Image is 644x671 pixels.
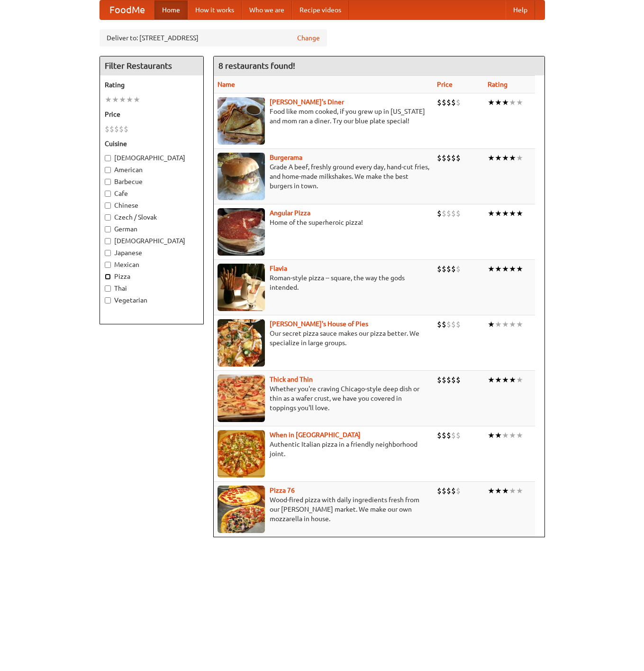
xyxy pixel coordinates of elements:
[270,320,368,328] a: [PERSON_NAME]'s House of Pies
[105,80,199,90] h5: Rating
[270,154,302,161] a: Burgerama
[451,375,456,385] li: $
[105,94,112,105] li: ★
[105,165,199,175] label: American
[446,486,451,496] li: $
[154,0,188,19] a: Home
[437,264,442,274] li: $
[446,375,451,385] li: $
[270,209,310,217] a: Angular Pizza
[218,329,430,348] p: Our secret pizza sauce makes our pizza better. We specialize in large groups.
[105,284,199,293] label: Thai
[509,208,516,219] li: ★
[218,430,265,478] img: wheninrome.jpg
[105,272,199,281] label: Pizza
[516,430,523,441] li: ★
[488,486,495,496] li: ★
[105,191,111,197] input: Cafe
[516,208,523,219] li: ★
[188,0,242,19] a: How it works
[114,124,119,134] li: $
[105,124,109,134] li: $
[456,319,461,330] li: $
[105,177,199,186] label: Barbecue
[218,319,265,367] img: luigis.jpg
[446,153,451,163] li: $
[109,124,114,134] li: $
[270,265,287,272] b: Flavia
[218,440,430,459] p: Authentic Italian pizza in a friendly neighborhood joint.
[437,319,442,330] li: $
[451,430,456,441] li: $
[133,94,140,105] li: ★
[516,319,523,330] li: ★
[451,97,456,108] li: $
[502,430,509,441] li: ★
[218,375,265,422] img: thick.jpg
[442,430,446,441] li: $
[292,0,349,19] a: Recipe videos
[442,97,446,108] li: $
[488,375,495,385] li: ★
[456,430,461,441] li: $
[437,81,453,88] a: Price
[502,153,509,163] li: ★
[488,319,495,330] li: ★
[495,319,502,330] li: ★
[218,107,430,126] p: Food like mom cooked, if you grew up in [US_STATE] and mom ran a diner. Try our blue plate special!
[516,97,523,108] li: ★
[509,153,516,163] li: ★
[218,162,430,191] p: Grade A beef, freshly ground every day, hand-cut fries, and home-made milkshakes. We make the bes...
[502,319,509,330] li: ★
[119,124,124,134] li: $
[105,179,111,185] input: Barbecue
[105,274,111,280] input: Pizza
[218,218,430,227] p: Home of the superheroic pizza!
[509,486,516,496] li: ★
[516,264,523,274] li: ★
[270,98,344,106] a: [PERSON_NAME]'s Diner
[516,486,523,496] li: ★
[456,97,461,108] li: $
[442,264,446,274] li: $
[488,97,495,108] li: ★
[105,212,199,222] label: Czech / Slovak
[437,486,442,496] li: $
[451,486,456,496] li: $
[456,375,461,385] li: $
[105,201,199,210] label: Chinese
[218,273,430,292] p: Roman-style pizza -- square, the way the gods intended.
[502,264,509,274] li: ★
[218,208,265,256] img: angular.jpg
[105,236,199,246] label: [DEMOGRAPHIC_DATA]
[270,431,361,439] a: When in [GEOGRAPHIC_DATA]
[218,486,265,533] img: pizza76.jpg
[502,208,509,219] li: ★
[516,153,523,163] li: ★
[456,264,461,274] li: $
[105,189,199,198] label: Cafe
[297,33,320,43] a: Change
[446,208,451,219] li: $
[502,97,509,108] li: ★
[488,264,495,274] li: ★
[451,264,456,274] li: $
[119,94,126,105] li: ★
[509,319,516,330] li: ★
[218,81,235,88] a: Name
[105,260,199,269] label: Mexican
[509,430,516,441] li: ★
[446,97,451,108] li: $
[105,285,111,292] input: Thai
[488,430,495,441] li: ★
[105,214,111,221] input: Czech / Slovak
[105,262,111,268] input: Mexican
[105,167,111,173] input: American
[502,375,509,385] li: ★
[218,97,265,145] img: sallys.jpg
[451,153,456,163] li: $
[218,384,430,413] p: Whether you're craving Chicago-style deep dish or thin as a wafer crust, we have you covered in t...
[112,94,119,105] li: ★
